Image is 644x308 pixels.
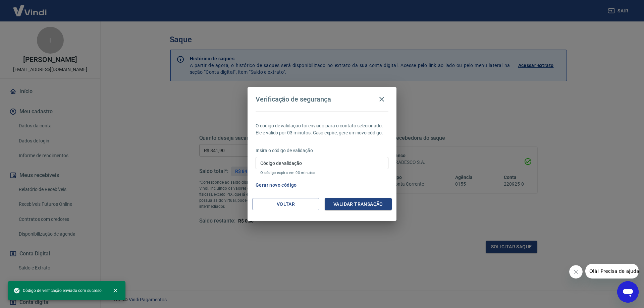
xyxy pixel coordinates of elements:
span: Código de verificação enviado com sucesso. [13,287,103,294]
p: O código expira em 03 minutos. [260,171,384,175]
span: Olá! Precisa de ajuda? [4,5,56,10]
button: close [108,283,123,298]
p: O código de validação foi enviado para o contato selecionado. Ele é válido por 03 minutos. Caso e... [256,122,388,136]
iframe: Botão para abrir a janela de mensagens [617,281,639,303]
p: Insira o código de validação [256,147,388,154]
button: Validar transação [325,198,392,210]
button: Gerar novo código [253,179,300,191]
button: Voltar [252,198,319,210]
iframe: Fechar mensagem [569,265,583,279]
h4: Verificação de segurança [256,95,331,103]
iframe: Mensagem da empresa [585,264,639,279]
